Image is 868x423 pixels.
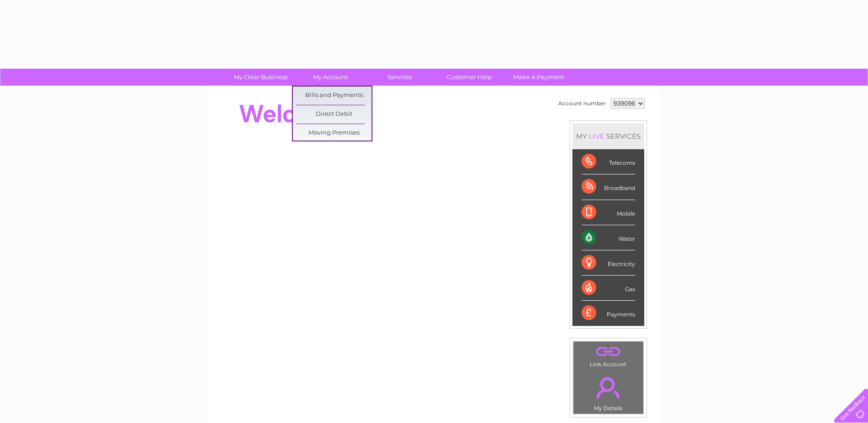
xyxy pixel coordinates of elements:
div: Telecoms [582,149,635,174]
a: Make A Payment [501,69,577,86]
div: MY SERVICES [572,123,644,149]
div: Broadband [582,174,635,200]
a: . [576,344,641,360]
a: Bills and Payments [296,87,372,105]
div: Payments [582,301,635,325]
div: LIVE [587,132,606,141]
a: Direct Debit [296,105,372,124]
a: My Clear Business [223,69,298,86]
a: Services [362,69,437,86]
td: Account number [556,96,608,111]
div: Water [582,225,635,250]
a: Customer Help [431,69,507,86]
a: . [576,372,641,404]
div: Mobile [582,200,635,225]
div: Electricity [582,250,635,276]
td: Link Account [573,341,644,370]
td: My Details [573,369,644,414]
div: Gas [582,276,635,301]
a: My Account [292,69,368,86]
a: Moving Premises [296,124,372,142]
